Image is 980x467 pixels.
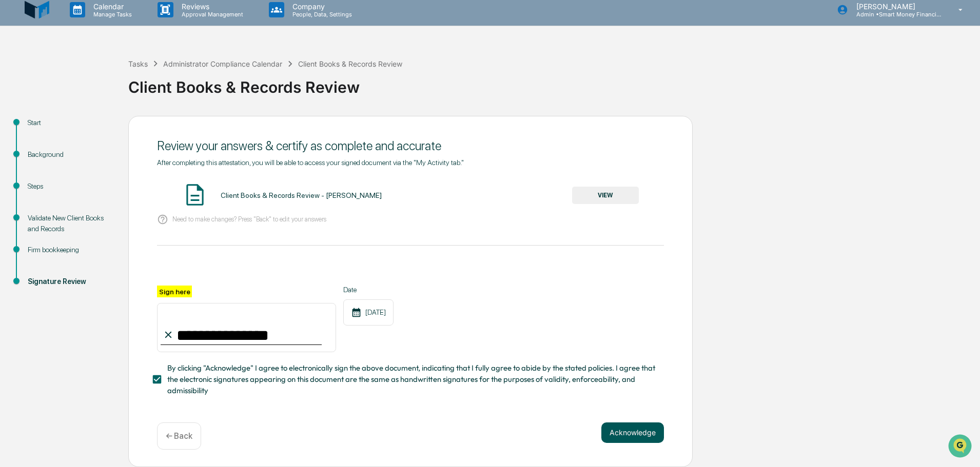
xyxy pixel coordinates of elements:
[35,89,130,97] div: We're available if you need us!
[284,2,357,11] p: Company
[21,149,65,159] span: Data Lookup
[157,286,192,297] label: Sign here
[28,213,112,234] div: Validate New Client Books and Records
[28,149,112,160] div: Background
[163,59,282,68] div: Administrator Compliance Calendar
[947,433,975,461] iframe: Open customer support
[166,431,192,441] p: ← Back
[128,59,148,68] div: Tasks
[85,2,137,11] p: Calendar
[343,286,394,294] label: Date
[28,276,112,287] div: Signature Review
[10,130,18,138] div: 🖐️
[284,11,357,18] p: People, Data, Settings
[28,117,112,128] div: Start
[221,191,382,199] div: Client Books & Records Review - [PERSON_NAME]
[10,22,187,38] p: How can we help?
[10,150,18,158] div: 🔎
[102,174,124,181] span: Pylon
[128,70,975,96] div: Client Books & Records Review
[572,187,639,204] button: VIEW
[182,182,208,208] img: Document Icon
[174,82,187,94] button: Start new chat
[172,215,326,223] p: Need to make changes? Press "Back" to edit your answers
[28,181,112,192] div: Steps
[74,130,83,138] div: 🗄️
[167,362,656,397] span: By clicking "Acknowledge" I agree to electronically sign the above document, indicating that I fu...
[6,125,70,144] a: 🖐️Preclearance
[173,2,248,11] p: Reviews
[85,11,137,18] p: Manage Tasks
[298,59,402,68] div: Client Books & Records Review
[6,145,69,163] a: 🔎Data Lookup
[848,11,944,18] p: Admin • Smart Money Financial Advisors
[85,129,127,139] span: Attestations
[21,129,66,139] span: Preclearance
[848,2,944,11] p: [PERSON_NAME]
[173,11,248,18] p: Approval Management
[35,78,168,89] div: Start new chat
[157,138,664,153] div: Review your answers & certify as complete and accurate
[157,158,464,167] span: After completing this attestation, you will be able to access your signed document via the "My Ac...
[28,245,112,255] div: Firm bookkeeping
[70,125,131,144] a: 🗄️Attestations
[72,173,124,181] a: Powered byPylon
[343,299,394,326] div: [DATE]
[601,422,664,443] button: Acknowledge
[10,78,29,97] img: 1746055101610-c473b297-6a78-478c-a979-82029cc54cd1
